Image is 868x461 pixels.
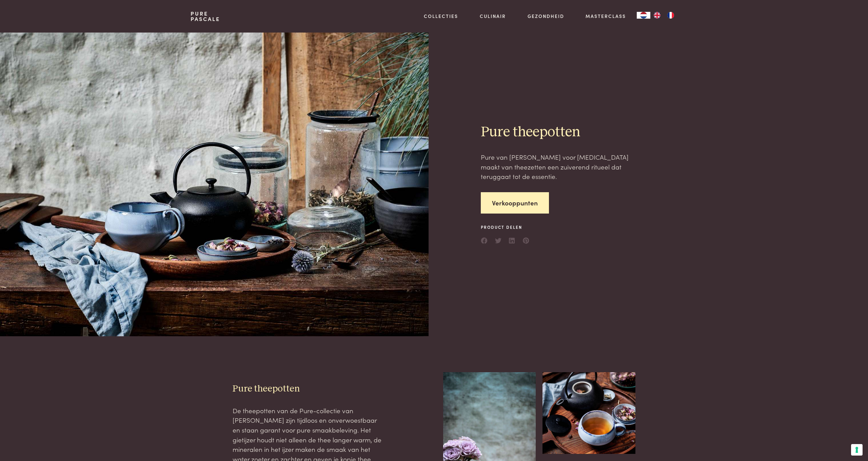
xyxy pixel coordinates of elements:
[481,192,549,214] a: Verkooppunten
[637,12,650,19] a: NL
[481,224,530,230] span: Product delen
[233,383,383,395] h3: Pure theepotten
[481,152,636,181] p: Pure van [PERSON_NAME] voor [MEDICAL_DATA] maakt van theezetten een zuiverend ritueel dat terugga...
[480,13,506,20] a: Culinair
[528,13,564,20] a: Gezondheid
[650,12,664,19] a: EN
[650,12,677,19] ul: Language list
[664,12,677,19] a: FR
[481,123,636,141] h2: Pure theepotten
[542,372,635,454] img: serax-pure-pascale-naessens-Pure_Tafel © KarlBruninx_ (1)
[586,13,626,20] a: Masterclass
[637,12,650,19] div: Language
[637,12,677,19] aside: Language selected: Nederlands
[424,13,458,20] a: Collecties
[851,444,863,456] button: Uw voorkeuren voor toestemming voor trackingtechnologieën
[191,11,220,22] a: PurePascale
